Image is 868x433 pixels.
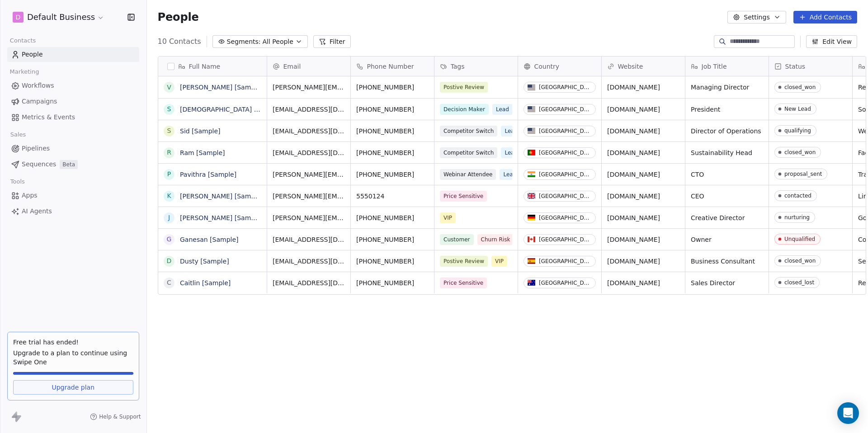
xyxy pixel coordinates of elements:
[440,191,487,202] span: Price Sensitive
[440,147,497,158] span: Competitor Switch
[7,47,139,62] a: People
[180,171,236,178] a: Pavithra [Sample]
[356,257,429,266] span: [PHONE_NUMBER]
[356,170,429,179] span: [PHONE_NUMBER]
[784,171,822,177] div: proposal_sent
[607,149,660,156] a: [DOMAIN_NAME]
[607,106,660,113] a: [DOMAIN_NAME]
[167,83,171,92] div: V
[13,338,133,347] div: Free trial has ended!
[273,127,345,136] span: [EMAIL_ADDRESS][DOMAIN_NAME]
[273,83,345,92] span: [PERSON_NAME][EMAIL_ADDRESS][DOMAIN_NAME]
[273,278,345,287] span: [EMAIL_ADDRESS][DOMAIN_NAME]
[727,11,786,24] button: Settings
[158,36,201,47] span: 10 Contacts
[691,148,763,157] span: Sustainability Head
[267,56,350,76] div: Email
[539,280,592,286] div: [GEOGRAPHIC_DATA]
[539,236,592,243] div: [GEOGRAPHIC_DATA]
[313,35,351,48] button: Filter
[167,104,171,114] div: S
[273,105,345,114] span: [EMAIL_ADDRESS][DOMAIN_NAME]
[607,84,660,91] a: [DOMAIN_NAME]
[492,104,512,115] span: Lead
[785,62,806,71] span: Status
[356,83,429,92] span: [PHONE_NUMBER]
[491,256,507,267] span: VIP
[180,214,263,221] a: [PERSON_NAME] [Sample]
[273,213,345,222] span: [PERSON_NAME][EMAIL_ADDRESS][DOMAIN_NAME]
[618,62,643,71] span: Website
[273,235,345,244] span: [EMAIL_ADDRESS][DOMAIN_NAME]
[168,213,170,222] div: J
[356,278,429,287] span: [PHONE_NUMBER]
[691,192,763,201] span: CEO
[440,212,456,223] span: VIP
[166,235,171,244] div: G
[501,147,521,158] span: Lead
[793,11,857,24] button: Add Contacts
[90,413,141,420] a: Help & Support
[784,127,811,134] div: qualifying
[691,83,763,92] span: Managing Director
[13,380,133,395] a: Upgrade plan
[691,213,763,222] span: Creative Director
[158,56,267,76] div: Full Name
[477,234,514,245] span: Churn Risk
[180,106,283,113] a: [DEMOGRAPHIC_DATA] [Sample]
[784,106,811,112] div: New Lead
[180,236,239,243] a: Ganesan [Sample]
[167,191,171,201] div: K
[806,35,857,48] button: Edit View
[518,56,601,76] div: Country
[7,94,139,109] a: Campaigns
[52,383,94,392] span: Upgrade plan
[22,81,54,90] span: Workflows
[691,235,763,244] span: Owner
[6,175,28,188] span: Tools
[769,56,852,76] div: Status
[539,215,592,221] div: [GEOGRAPHIC_DATA]
[784,279,814,286] div: closed_lost
[158,10,199,24] span: People
[273,192,345,201] span: [PERSON_NAME][EMAIL_ADDRESS][DOMAIN_NAME]
[180,279,231,287] a: Caitlin [Sample]
[22,207,52,216] span: AI Agents
[685,56,769,76] div: Job Title
[167,148,171,157] div: R
[440,82,488,93] span: Postive Review
[22,113,75,122] span: Metrics & Events
[356,235,429,244] span: [PHONE_NUMBER]
[22,160,56,169] span: Sequences
[99,413,141,420] span: Help & Support
[691,170,763,179] span: CTO
[702,62,727,71] span: Job Title
[7,204,139,219] a: AI Agents
[6,65,43,79] span: Marketing
[837,402,859,424] div: Open Intercom Messenger
[6,34,40,47] span: Contacts
[539,258,592,264] div: [GEOGRAPHIC_DATA]
[440,234,474,245] span: Customer
[60,160,78,169] span: Beta
[534,62,560,71] span: Country
[180,258,229,265] a: Dusty [Sample]
[539,106,592,113] div: [GEOGRAPHIC_DATA]
[263,37,293,47] span: All People
[784,193,811,199] div: contacted
[607,258,660,265] a: [DOMAIN_NAME]
[691,257,763,266] span: Business Consultant
[22,50,43,59] span: People
[784,258,816,264] div: closed_won
[167,126,171,136] div: S
[607,171,660,178] a: [DOMAIN_NAME]
[11,9,106,25] button: DDefault Business
[22,144,50,153] span: Pipelines
[501,126,521,136] span: Lead
[189,62,221,71] span: Full Name
[607,193,660,200] a: [DOMAIN_NAME]
[607,214,660,221] a: [DOMAIN_NAME]
[784,149,816,155] div: closed_won
[22,97,57,106] span: Campaigns
[440,104,489,115] span: Decision Maker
